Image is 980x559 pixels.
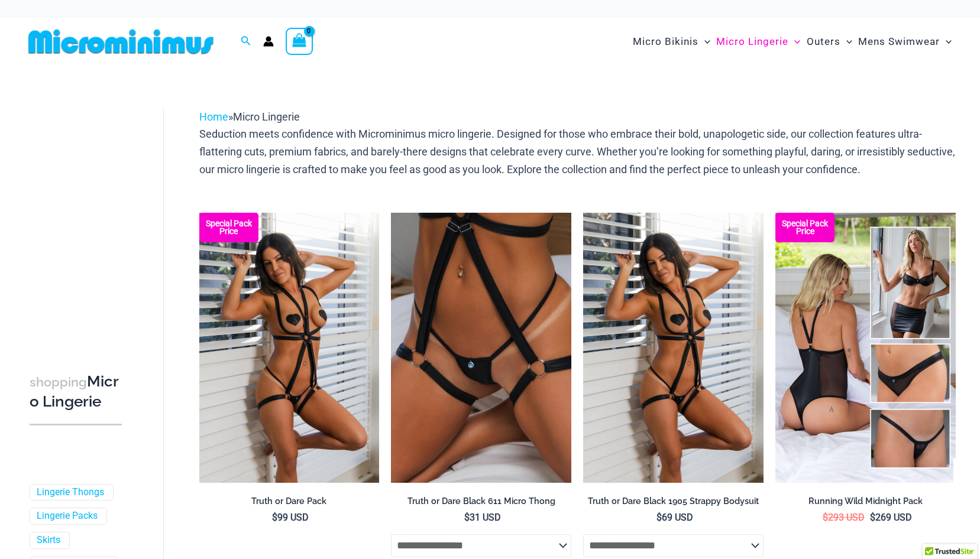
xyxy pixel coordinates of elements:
h2: Running Wild Midnight Pack [775,496,956,507]
a: Lingerie Thongs [37,486,104,499]
a: All Styles (1) Running Wild Midnight 1052 Top 6512 Bottom 04Running Wild Midnight 1052 Top 6512 B... [775,213,956,483]
a: Lingerie Packs [37,511,98,523]
bdi: 269 USD [870,512,912,523]
h2: Truth or Dare Black 1905 Strappy Bodysuit [583,496,764,507]
a: Skirts [37,534,60,547]
h2: Truth or Dare Pack [199,496,380,507]
a: Truth or Dare Black 1905 Bodysuit 611 Micro 07Truth or Dare Black 1905 Bodysuit 611 Micro 05Truth... [583,213,764,483]
span: $ [823,512,828,523]
b: Special Pack Price [775,220,835,235]
a: Truth or Dare Black Micro 02Truth or Dare Black 1905 Bodysuit 611 Micro 12Truth or Dare Black 190... [391,213,571,483]
span: » [199,110,300,123]
span: Menu Toggle [788,27,800,57]
nav: Site Navigation [628,22,956,61]
img: Truth or Dare Black Micro 02 [391,213,571,483]
a: Truth or Dare Black 1905 Bodysuit 611 Micro 07 Truth or Dare Black 1905 Bodysuit 611 Micro 06Trut... [199,213,380,483]
img: Truth or Dare Black 1905 Bodysuit 611 Micro 07 [583,213,764,483]
span: $ [272,512,277,523]
span: Micro Lingerie [716,27,788,57]
span: Menu Toggle [698,27,710,57]
bdi: 31 USD [464,512,501,523]
iframe: TrustedSite Certified [30,99,136,335]
span: Micro Bikinis [633,27,698,57]
bdi: 293 USD [823,512,865,523]
a: Running Wild Midnight Pack [775,496,956,511]
span: Mens Swimwear [858,27,940,57]
span: Outers [807,27,840,57]
a: Mens SwimwearMenu ToggleMenu Toggle [855,24,955,60]
h3: Micro Lingerie [30,372,122,412]
bdi: 99 USD [272,512,309,523]
img: MM SHOP LOGO FLAT [24,28,218,55]
a: Truth or Dare Pack [199,496,380,511]
a: View Shopping Cart, empty [286,28,313,55]
b: Special Pack Price [199,220,258,235]
a: Micro LingerieMenu ToggleMenu Toggle [713,24,803,60]
a: Micro BikinisMenu ToggleMenu Toggle [630,24,713,60]
a: Truth or Dare Black 1905 Strappy Bodysuit [583,496,764,511]
h2: Truth or Dare Black 611 Micro Thong [391,496,571,507]
p: Seduction meets confidence with Microminimus micro lingerie. Designed for those who embrace their... [199,125,956,178]
bdi: 69 USD [656,512,693,523]
span: Menu Toggle [840,27,852,57]
a: Search icon link [241,34,251,49]
a: Home [199,110,228,123]
img: All Styles (1) [775,213,956,483]
a: Truth or Dare Black 611 Micro Thong [391,496,571,511]
span: Menu Toggle [940,27,952,57]
span: $ [870,512,875,523]
span: Micro Lingerie [233,110,300,123]
span: $ [464,512,470,523]
a: Account icon link [263,36,274,47]
a: OutersMenu ToggleMenu Toggle [804,24,855,60]
span: shopping [30,375,87,389]
img: Truth or Dare Black 1905 Bodysuit 611 Micro 07 [199,213,380,483]
span: $ [656,512,662,523]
